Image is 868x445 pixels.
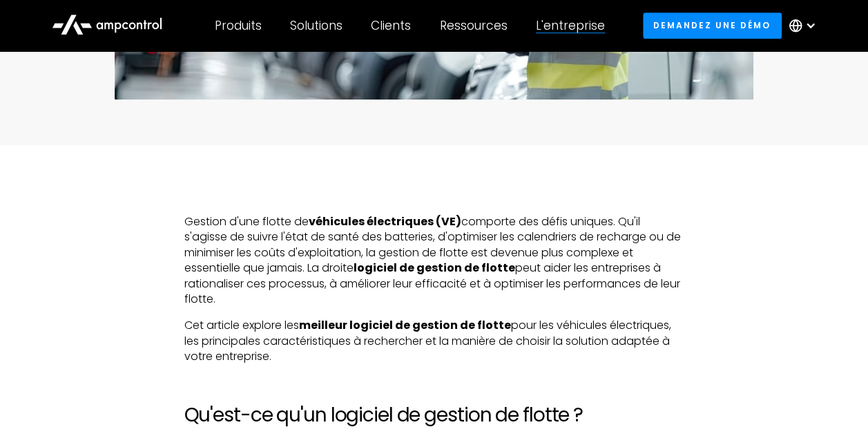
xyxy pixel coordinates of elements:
[184,214,684,307] p: Gestion d'une flotte de comporte des défis uniques. Qu'il s'agisse de suivre l'état de santé des ...
[290,18,343,33] div: Solutions
[439,18,507,33] div: Ressources
[353,260,514,276] strong: logiciel de gestion de flotte
[371,18,411,33] div: Clients
[536,18,605,33] div: L'entreprise
[298,317,510,333] strong: meilleur logiciel de gestion de flotte
[215,18,262,33] div: Produits
[184,404,684,427] h2: Qu'est-ce qu'un logiciel de gestion de flotte ?
[184,318,684,364] p: Cet article explore les pour les véhicules électriques, les principales caractéristiques à recher...
[308,214,461,229] strong: véhicules électriques (VE)
[643,12,782,38] a: Demandez une démo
